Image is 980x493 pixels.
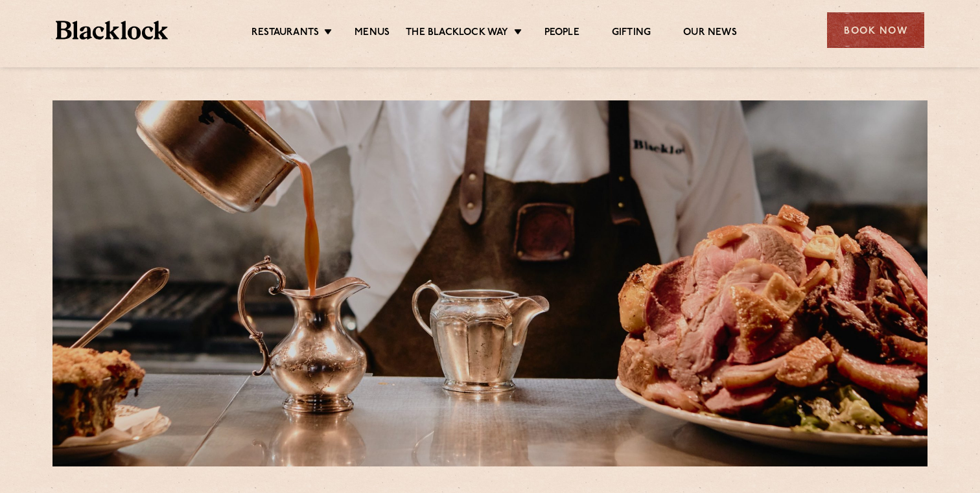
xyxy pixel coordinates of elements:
a: Menus [355,27,390,41]
div: Book Now [827,12,924,48]
a: The Blacklock Way [406,27,508,41]
a: Restaurants [251,27,319,41]
a: Gifting [612,27,651,41]
img: BL_Textured_Logo-footer-cropped.svg [56,21,168,40]
a: People [544,27,579,41]
a: Our News [683,27,737,41]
